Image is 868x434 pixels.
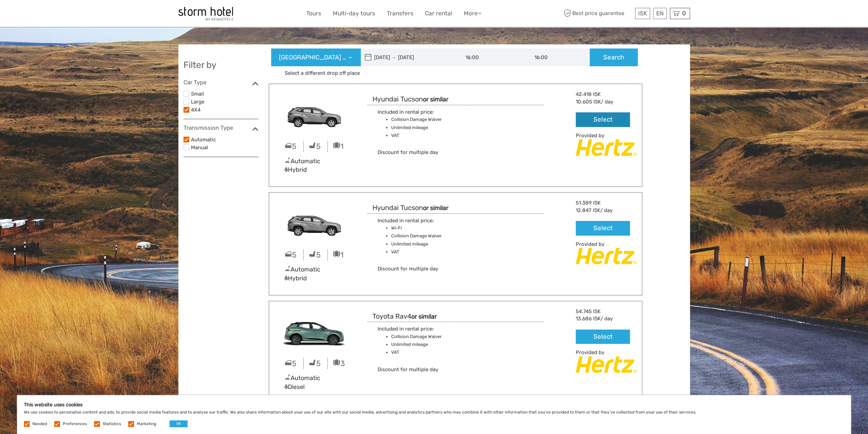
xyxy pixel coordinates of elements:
[576,248,636,264] img: Hertz_Car_Rental.png
[576,112,630,127] button: Select
[576,316,601,322] span: 13.686 ISK
[304,358,328,369] div: 5
[576,308,636,315] div: 54.745 ISK
[274,91,357,138] img: IFAI.png
[590,48,638,66] button: Search
[411,313,437,320] strong: or similar
[103,421,121,427] label: Statistics
[576,207,600,213] span: 12.847 ISK
[576,139,636,156] img: Hertz_Car_Rental.png
[333,9,375,18] a: Multi-day tours
[391,333,478,340] li: Collision Damage Waiver
[378,366,438,373] span: Discount for multiple day
[328,358,352,369] div: 3
[183,124,259,131] h4: Transmission Type
[306,9,321,18] a: Tours
[391,341,478,348] li: Unlimited mileage
[576,98,630,106] div: / day
[391,248,478,256] li: VAT
[576,356,636,373] img: Hertz_Car_Rental.png
[391,224,478,232] li: Wi-Fi
[361,48,453,66] input: Choose a pickup and return date
[304,250,328,260] div: 5
[391,124,478,131] li: Unlimited mileage
[279,157,352,174] div: Automatic Hybrid
[576,91,636,98] div: 42.418 ISK
[328,250,352,260] div: 1
[191,98,259,107] label: Large
[378,326,434,332] span: Included in rental price:
[378,266,438,272] span: Discount for multiple day
[464,9,482,18] a: More
[423,96,448,103] strong: or similar
[279,265,352,283] div: Automatic Hybrid
[328,141,352,152] div: 1
[183,60,259,71] h2: Filter by
[372,312,440,321] h3: Toyota Rav4
[521,48,590,66] input: Drop off time
[279,53,347,62] span: [GEOGRAPHIC_DATA] Downtown ([GEOGRAPHIC_DATA] 5)
[24,402,844,408] h5: This website uses cookies
[279,141,304,152] div: 5
[63,421,87,427] label: Preferences
[191,106,259,115] label: 4X4
[78,11,87,19] button: Open LiveChat chat widget
[576,221,630,236] button: Select
[638,10,647,17] span: ISK
[576,241,636,248] div: Provided by
[391,132,478,139] li: VAT
[576,207,630,214] div: / day
[576,315,630,322] div: / day
[378,218,434,224] span: Included in rental price:
[576,330,630,344] button: Select
[10,12,77,17] p: We're away right now. Please check back later!
[191,136,259,144] label: Automatic
[32,421,47,427] label: Needed
[576,349,636,356] div: Provided by
[576,132,636,139] div: Provided by
[170,420,188,427] button: OK
[191,143,259,152] label: Manual
[576,199,636,207] div: 51.389 ISK
[653,8,667,19] div: EN
[391,116,478,123] li: Collision Damage Waiver
[183,79,259,86] h4: Car Type
[191,90,259,99] label: Small
[274,308,357,355] img: IFAR.jpg
[271,48,361,66] button: [GEOGRAPHIC_DATA] Downtown ([GEOGRAPHIC_DATA] 5)
[425,9,452,18] a: Car rental
[17,395,851,434] div: We use cookies to personalise content and ads, to provide social media features and to analyse ou...
[282,70,363,77] a: Select a different drop off place
[378,109,434,115] span: Included in rental price:
[681,10,687,17] span: 0
[452,48,521,66] input: Pick up time
[279,358,304,369] div: 5
[178,7,233,20] img: 100-ccb843ef-9ccf-4a27-8048-e049ba035d15_logo_small.jpg
[372,95,452,103] h3: Hyundai Tucson
[387,9,413,18] a: Transfers
[391,349,478,356] li: VAT
[391,240,478,248] li: Unlimited mileage
[279,250,304,260] div: 5
[279,374,352,391] div: Automatic Diesel
[378,149,438,155] span: Discount for multiple day
[372,204,452,212] h3: Hyundai Tucson
[274,199,357,246] img: IFAI.png
[562,8,633,19] span: Best price guarantee
[576,99,601,105] span: 10.605 ISK
[304,141,328,152] div: 5
[391,232,478,240] li: Collision Damage Waiver
[137,421,156,427] label: Marketing
[423,204,448,212] strong: or similar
